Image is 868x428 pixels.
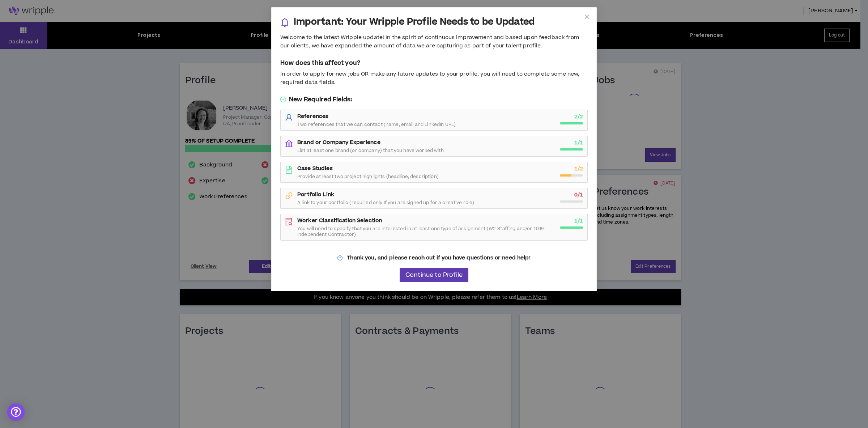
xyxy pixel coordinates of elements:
strong: Brand or Company Experience [297,139,380,146]
strong: Thank you, and please reach out if you have questions or need help! [347,254,530,262]
div: In order to apply for new jobs OR make any future updates to your profile, you will need to compl... [280,70,588,86]
span: bell [280,18,289,27]
h5: How does this affect you? [280,59,588,67]
strong: 1 / 1 [574,139,583,147]
span: Provide at least two project highlights (headline, description) [297,174,439,179]
span: A link to your portfolio (required only If you are signed up for a creative role) [297,200,474,205]
button: Continue to Profile [400,268,468,282]
strong: 1 / 2 [574,165,583,173]
span: question-circle [337,255,342,260]
span: You will need to specify that you are interested in at least one type of assignment (W2-Staffing ... [297,226,556,237]
span: close [584,14,590,20]
span: user [285,114,293,122]
strong: References [297,113,328,120]
h3: Important: Your Wripple Profile Needs to be Updated [294,16,535,28]
span: check-circle [280,97,286,102]
strong: Case Studies [297,165,333,172]
div: Open Intercom Messenger [7,403,25,421]
div: Welcome to the latest Wripple update! In the spirit of continuous improvement and based upon feed... [280,34,588,50]
span: Continue to Profile [405,272,463,279]
span: file-text [285,166,293,174]
strong: Portfolio Link [297,191,334,198]
strong: Worker Classification Selection [297,217,382,224]
strong: 0 / 1 [574,191,583,199]
span: Two references that we can contact (name, email and LinkedIn URL) [297,122,456,127]
span: bank [285,140,293,148]
strong: 1 / 1 [574,217,583,225]
span: List at least one brand (or company) that you have worked with [297,148,444,153]
strong: 2 / 2 [574,113,583,120]
span: file-search [285,218,293,226]
span: link [285,192,293,200]
button: Close [577,7,597,27]
h5: New Required Fields: [280,95,588,104]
